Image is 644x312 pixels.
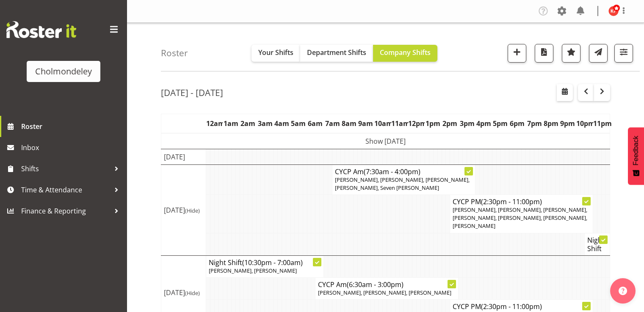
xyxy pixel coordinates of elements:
[364,167,420,176] span: (7:30am - 4:00pm)
[161,164,206,255] td: [DATE]
[628,127,644,185] button: Feedback - Show survey
[206,114,223,133] th: 12am
[373,45,437,62] button: Company Shifts
[492,114,509,133] th: 5pm
[614,44,633,63] button: Filter Shifts
[240,114,257,133] th: 2am
[161,133,610,149] td: Show [DATE]
[242,258,303,267] span: (10:30pm - 7:00am)
[257,114,274,133] th: 3am
[453,302,590,311] h4: CYCP PM
[161,149,206,164] td: [DATE]
[475,114,492,133] th: 4pm
[632,136,640,165] span: Feedback
[562,44,580,63] button: Highlight an important date within the roster.
[335,176,470,192] span: [PERSON_NAME], [PERSON_NAME], [PERSON_NAME], [PERSON_NAME], Seven [PERSON_NAME]
[21,183,110,196] span: Time & Attendance
[593,114,610,133] th: 11pm
[481,197,542,206] span: (2:30pm - 11:00pm)
[6,21,76,38] img: Rosterit website logo
[425,114,442,133] th: 1pm
[481,302,542,311] span: (2:30pm - 11:00pm)
[459,114,475,133] th: 3pm
[347,280,404,289] span: (6:30am - 3:00pm)
[619,287,627,295] img: help-xxl-2.png
[508,44,526,63] button: Add a new shift
[300,45,373,62] button: Department Shifts
[318,289,451,296] span: [PERSON_NAME], [PERSON_NAME], [PERSON_NAME]
[587,236,607,253] h4: Night Shift
[453,206,587,230] span: [PERSON_NAME], [PERSON_NAME], [PERSON_NAME], [PERSON_NAME], [PERSON_NAME], [PERSON_NAME], [PERSON...
[526,114,543,133] th: 7pm
[380,48,431,57] span: Company Shifts
[442,114,459,133] th: 2pm
[335,167,473,176] h4: CYCP Am
[209,258,321,267] h4: Night Shift
[21,162,110,175] span: Shifts
[318,280,456,289] h4: CYCP Am
[35,65,92,78] div: Cholmondeley
[453,197,590,206] h4: CYCP PM
[21,120,123,133] span: Roster
[341,114,358,133] th: 8am
[21,141,123,154] span: Inbox
[408,114,425,133] th: 12pm
[559,114,576,133] th: 9pm
[543,114,560,133] th: 8pm
[557,84,573,101] button: Select a specific date within the roster.
[185,289,200,297] span: (Hide)
[274,114,290,133] th: 4am
[258,48,293,57] span: Your Shifts
[374,114,391,133] th: 10am
[535,44,553,63] button: Download a PDF of the roster according to the set date range.
[509,114,526,133] th: 6pm
[209,267,297,274] span: [PERSON_NAME], [PERSON_NAME]
[161,87,223,98] h2: [DATE] - [DATE]
[21,205,110,217] span: Finance & Reporting
[589,44,608,63] button: Send a list of all shifts for the selected filtered period to all rostered employees.
[290,114,307,133] th: 5am
[161,48,188,58] h4: Roster
[608,6,619,16] img: katie-foote10905.jpg
[576,114,593,133] th: 10pm
[307,48,366,57] span: Department Shifts
[223,114,240,133] th: 1am
[391,114,408,133] th: 11am
[324,114,341,133] th: 7am
[252,45,300,62] button: Your Shifts
[307,114,324,133] th: 6am
[185,207,200,214] span: (Hide)
[357,114,374,133] th: 9am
